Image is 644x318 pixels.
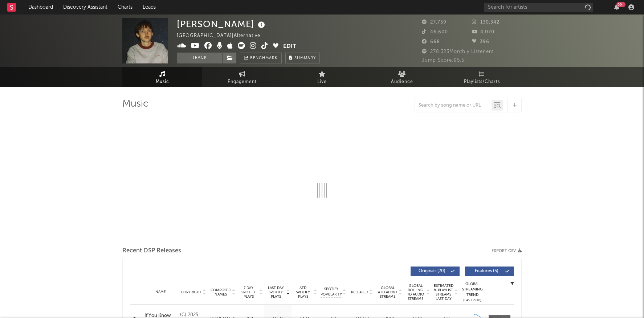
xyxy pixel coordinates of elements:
[285,53,320,63] button: Summary
[492,249,522,253] button: Export CSV
[266,286,285,299] span: Last Day Spotify Plays
[177,32,269,40] div: [GEOGRAPHIC_DATA] | Alternative
[240,53,282,63] a: Benchmark
[422,49,494,54] span: 278,323 Monthly Listeners
[422,58,464,63] span: Jump Score: 95.5
[614,4,619,10] button: 99+
[250,54,278,63] span: Benchmark
[391,78,413,86] span: Audience
[239,286,258,299] span: 7 Day Spotify Plays
[422,20,447,25] span: 27,759
[321,286,342,297] span: Spotify Popularity
[472,30,494,34] span: 4,070
[472,20,500,25] span: 130,342
[282,67,362,87] a: Live
[433,284,453,301] span: Estimated % Playlist Streams Last Day
[210,288,231,297] span: Composer Names
[472,40,489,44] span: 396
[156,78,169,86] span: Music
[181,290,202,294] span: Copyright
[616,2,625,7] div: 99 +
[317,78,327,86] span: Live
[378,286,398,299] span: Global ATD Audio Streams
[484,3,593,12] input: Search for artists
[177,18,267,30] div: [PERSON_NAME]
[177,53,222,63] button: Track
[411,267,460,276] button: Originals(70)
[293,286,313,299] span: ATD Spotify Plays
[405,284,425,301] span: Global Rolling 7D Audio Streams
[465,267,514,276] button: Features(3)
[415,269,449,273] span: Originals ( 70 )
[122,67,202,87] a: Music
[351,290,368,294] span: Released
[422,40,440,44] span: 668
[122,247,181,255] span: Recent DSP Releases
[202,67,282,87] a: Engagement
[283,42,296,51] button: Edit
[228,78,257,86] span: Engagement
[470,269,503,273] span: Features ( 3 )
[442,67,522,87] a: Playlists/Charts
[461,281,483,303] div: Global Streaming Trend (Last 60D)
[294,56,316,60] span: Summary
[144,289,176,295] div: Name
[362,67,442,87] a: Audience
[415,103,492,108] input: Search by song name or URL
[464,78,500,86] span: Playlists/Charts
[422,30,448,34] span: 46,600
